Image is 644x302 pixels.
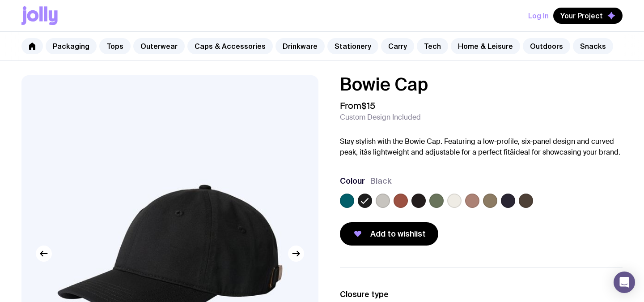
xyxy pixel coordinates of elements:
a: Tech [417,38,448,54]
span: Custom Design Included [340,113,421,122]
button: Log In [528,8,549,24]
a: Packaging [46,38,97,54]
span: Your Project [560,11,603,20]
a: Stationery [327,38,378,54]
a: Tops [99,38,131,54]
a: Outerwear [133,38,185,54]
a: Home & Leisure [451,38,520,54]
span: Add to wishlist [370,229,426,239]
button: Add to wishlist [340,222,438,246]
p: Stay stylish with the Bowie Cap. Featuring a low-profile, six-panel design and curved peak, itâs ... [340,136,623,158]
span: From [340,100,375,111]
a: Snacks [573,38,613,54]
h1: Bowie Cap [340,75,623,93]
h3: Colour [340,176,365,186]
span: $15 [361,100,375,112]
a: Drinkware [275,38,325,54]
a: Carry [381,38,414,54]
div: Open Intercom Messenger [614,272,635,293]
a: Caps & Accessories [187,38,273,54]
button: Your Project [553,8,623,24]
span: Black [370,176,392,186]
a: Outdoors [523,38,570,54]
h3: Closure type [340,289,623,300]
